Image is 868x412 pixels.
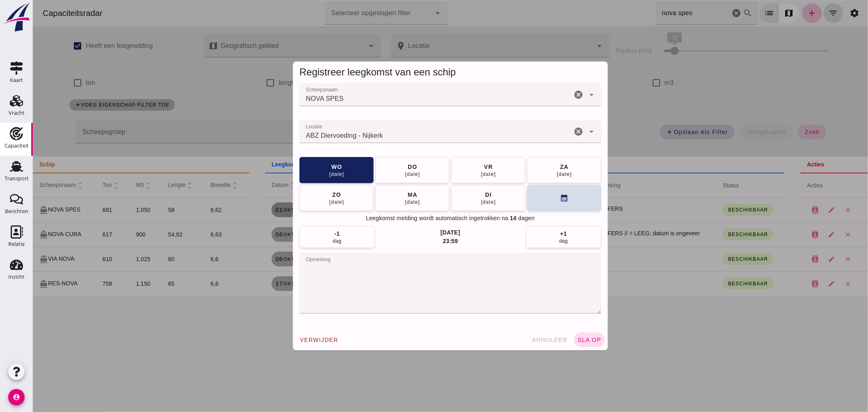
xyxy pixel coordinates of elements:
i: account_circle [8,389,25,405]
div: Vracht [9,110,25,116]
div: Berichten [5,209,28,214]
div: Transport [5,176,29,181]
div: Relatie [8,241,25,247]
img: logo-small.a267ee39.svg [2,2,31,32]
div: Kaart [10,77,23,83]
div: Capaciteit [5,143,29,148]
div: Inzicht [8,274,25,280]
